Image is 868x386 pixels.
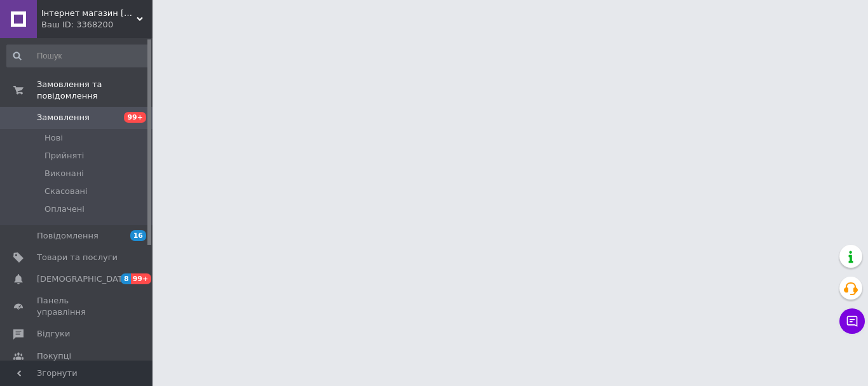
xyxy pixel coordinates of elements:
[44,186,88,197] span: Скасовані
[44,168,84,179] span: Виконані
[6,45,150,67] input: Пошук
[37,230,98,242] span: Повідомлення
[37,328,70,340] span: Відгуки
[37,273,131,285] span: [DEMOGRAPHIC_DATA]
[37,252,118,263] span: Товари та послуги
[839,308,865,334] button: Чат з покупцем
[131,273,152,284] span: 99+
[41,8,137,19] span: Інтернет магазин KERNER
[121,273,131,284] span: 8
[41,19,153,31] div: Ваш ID: 3368200
[44,132,63,144] span: Нові
[37,112,90,123] span: Замовлення
[124,112,146,123] span: 99+
[44,150,84,162] span: Прийняті
[37,350,71,362] span: Покупці
[37,79,153,102] span: Замовлення та повідомлення
[44,203,85,215] span: Оплачені
[37,295,118,318] span: Панель управління
[130,230,146,241] span: 16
